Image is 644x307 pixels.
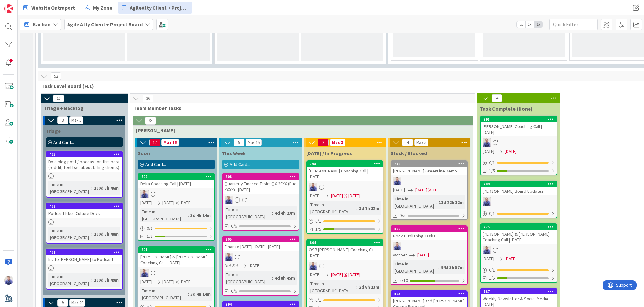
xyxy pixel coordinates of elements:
span: [DATE] [162,200,174,206]
div: 802 [141,174,214,179]
span: Add Card... [53,139,74,145]
div: JG [138,190,214,198]
span: 12 [53,95,64,102]
span: John Tasks [136,127,465,134]
img: JG [225,253,233,261]
span: 52 [51,72,61,80]
div: [PERSON_NAME] GreenLine Demo [391,167,467,175]
span: 1/5 [147,233,153,240]
span: 5 [234,139,244,146]
div: 3d 4h 14m [189,291,212,298]
span: [DATE] [393,187,405,193]
div: Max 3 [332,141,343,144]
div: 801 [141,247,214,252]
div: 801 [138,247,214,253]
img: JG [4,276,13,285]
span: 0 / 1 [147,225,153,232]
span: [DATE] [249,262,261,269]
span: : [356,284,357,291]
div: 94d 3h 57m [439,264,465,271]
span: Support [14,1,29,9]
span: : [91,184,92,191]
div: 775[PERSON_NAME] & [PERSON_NAME] Coaching Call | [DATE] [481,224,557,244]
span: 1/5 [315,226,321,233]
a: AgileAtty Client + Project [118,2,192,14]
div: 808 [225,174,299,179]
img: JG [225,196,233,204]
span: 1/5 [489,167,495,174]
a: Website Ontraport [20,2,79,14]
span: 4 [492,94,502,102]
div: [PERSON_NAME] Board Updates [481,187,557,195]
i: Not Set [393,252,407,258]
span: [DATE] [140,200,152,206]
span: 0 / 1 [489,267,495,274]
div: Time in [GEOGRAPHIC_DATA] [225,206,272,220]
div: 787 [483,289,557,294]
a: 805Finance [DATE] - DATE - [DATE]JGNot Set[DATE]Time in [GEOGRAPHIC_DATA]:4d 8h 45m0/6 [222,236,299,296]
span: : [272,274,273,282]
div: Time in [GEOGRAPHIC_DATA] [393,195,436,209]
span: 17 [149,139,160,146]
span: [DATE] [140,278,152,285]
div: 789[PERSON_NAME] Board Updates [481,181,557,195]
div: Max 5 [416,141,426,144]
span: Add Card... [145,162,166,167]
div: Time in [GEOGRAPHIC_DATA] [225,271,272,285]
span: 0/5 [400,212,406,219]
div: Quarterly Finance Tasks QX 20XX (Due XXXX) - [DATE] [223,180,299,194]
div: Deka Coaching Call | [DATE] [138,180,214,188]
span: 3x [534,21,543,28]
span: 1x [517,21,525,28]
div: 802 [138,174,214,180]
div: Finance [DATE] - DATE - [DATE] [223,242,299,251]
div: JG [307,183,383,191]
div: JG [391,242,467,250]
span: 5/10 [400,277,408,284]
div: 804 [307,240,383,246]
div: [PERSON_NAME] & [PERSON_NAME] Coaching Call | [DATE] [138,253,214,267]
div: JG [223,253,299,261]
div: 0/1 [481,209,557,218]
div: Time in [GEOGRAPHIC_DATA] [48,273,91,287]
img: JG [483,246,491,254]
a: 429Book Publishing TasksJGNot Set[DATE]Time in [GEOGRAPHIC_DATA]:94d 3h 57m5/10 [391,225,468,285]
div: 791 [483,117,557,122]
div: 2d 8h 13m [357,205,381,212]
i: Not Set [225,263,238,268]
div: [DATE] [180,278,192,285]
input: Quick Filter... [549,19,598,30]
div: [PERSON_NAME] Coaching Call | [DATE] [481,122,557,136]
span: : [91,276,92,284]
div: 801[PERSON_NAME] & [PERSON_NAME] Coaching Call | [DATE] [138,247,214,267]
span: [DATE] [162,278,174,285]
a: 461Invite [PERSON_NAME] to PodcastTime in [GEOGRAPHIC_DATA]:190d 3h 49m [46,249,123,290]
span: : [436,199,437,206]
div: 461Invite [PERSON_NAME] to Podcast [46,249,122,264]
div: 789 [481,181,557,187]
div: Time in [GEOGRAPHIC_DATA] [393,260,438,274]
span: Team Member Tasks [133,105,467,111]
div: 774 [391,161,467,167]
div: 0/1 [307,217,383,225]
span: [DATE] [483,256,494,262]
div: [PERSON_NAME] Coaching Call | [DATE] [307,167,383,181]
span: [DATE] [505,148,517,155]
div: Time in [GEOGRAPHIC_DATA] [140,208,188,222]
div: [PERSON_NAME] & [PERSON_NAME] Coaching Call | [DATE] [481,230,557,244]
div: 789 [483,182,557,186]
span: 8 [318,139,329,146]
span: : [91,230,92,237]
div: 805 [225,237,299,242]
div: 4d 8h 45m [273,274,297,282]
div: OSB [PERSON_NAME] Coaching Call | [DATE] [307,246,383,260]
span: [DATE] [309,192,321,199]
span: Today / In Progress [306,150,352,156]
div: 461 [49,250,122,255]
span: : [438,264,439,271]
span: 9 [57,299,68,307]
div: JG [307,262,383,270]
div: Max 15 [248,141,260,144]
span: : [356,205,357,212]
span: My Zone [93,4,112,12]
